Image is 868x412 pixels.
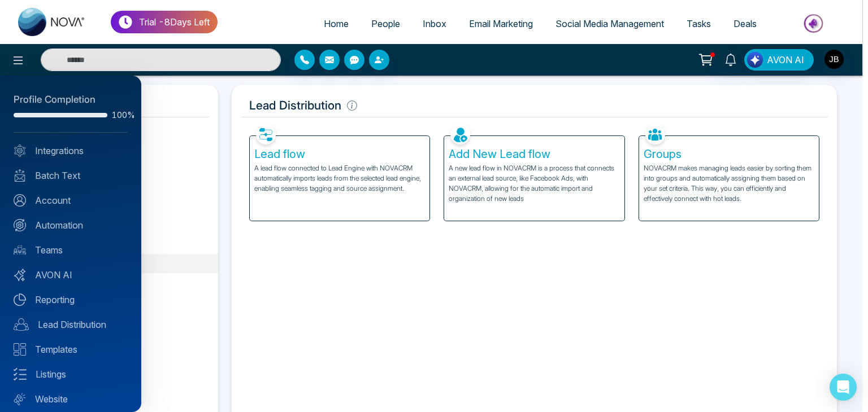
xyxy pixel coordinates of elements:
[14,169,128,182] a: Batch Text
[14,293,26,306] img: Reporting.svg
[14,343,26,356] img: Templates.svg
[14,318,128,331] a: Lead Distribution
[14,194,26,207] img: Account.svg
[14,269,26,281] img: Avon-AI.svg
[14,169,26,182] img: batch_text_white.png
[14,93,128,107] div: Profile Completion
[14,393,26,405] img: Website.svg
[14,268,128,282] a: AVON AI
[14,144,128,157] a: Integrations
[14,219,26,231] img: Automation.svg
[112,111,128,119] span: 100%
[830,374,857,401] div: Open Intercom Messenger
[14,367,128,381] a: Listings
[14,243,128,257] a: Teams
[14,293,128,306] a: Reporting
[14,244,26,256] img: team.svg
[14,343,128,356] a: Templates
[14,218,128,232] a: Automation
[14,392,128,406] a: Website
[14,368,27,380] img: Listings.svg
[14,194,128,207] a: Account
[14,318,29,331] img: Lead-dist.svg
[14,144,26,157] img: Integrated.svg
